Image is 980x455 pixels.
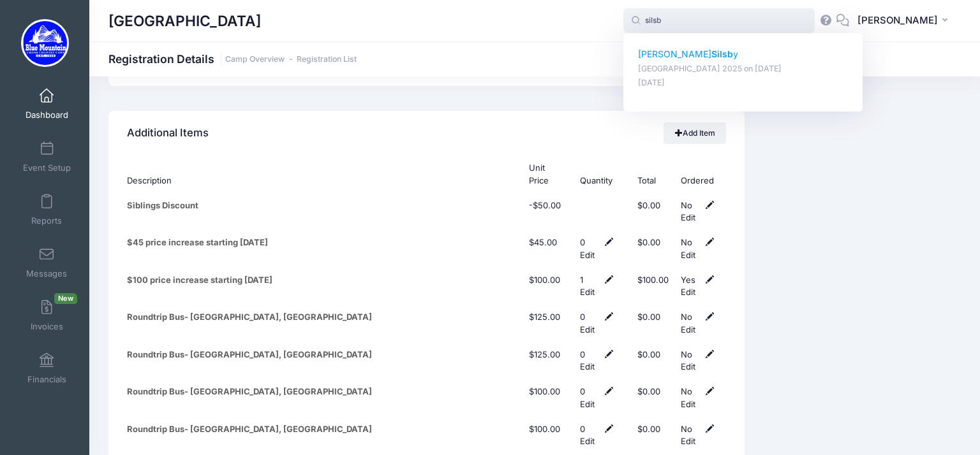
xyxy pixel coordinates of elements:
h1: Registration Details [108,52,357,66]
a: Add Item [664,122,726,144]
a: Reports [17,187,77,232]
td: $100 price increase starting [DATE] [127,268,523,305]
div: Yes [681,274,700,287]
span: Invoices [31,321,63,332]
td: $0.00 [631,193,675,231]
a: Messages [17,240,77,285]
a: Dashboard [17,82,77,126]
td: -$50.00 [523,193,574,231]
td: Siblings Discount [127,193,523,231]
div: No [681,236,700,249]
span: Financials [27,374,66,385]
span: Reports [31,215,62,226]
div: Click Pencil to edit... [580,274,599,287]
th: Description [127,155,523,193]
div: No [681,349,700,361]
a: Camp Overview [225,55,285,64]
div: Click Pencil to edit... [580,236,599,249]
td: $100.00 [523,417,574,454]
span: [PERSON_NAME] [857,13,938,27]
td: Roundtrip Bus- [GEOGRAPHIC_DATA], [GEOGRAPHIC_DATA] [127,305,523,342]
td: Roundtrip Bus- [GEOGRAPHIC_DATA], [GEOGRAPHIC_DATA] [127,379,523,417]
span: Edit [580,275,613,298]
strong: Silsb [711,48,733,59]
div: No [681,423,700,436]
th: Total [631,155,675,193]
td: $100.00 [523,268,574,305]
td: $45 price increase starting [DATE] [127,230,523,268]
th: Unit Price [523,155,574,193]
p: [DATE] [638,77,849,89]
div: Click Pencil to edit... [580,311,599,324]
div: No [681,311,700,324]
p: [GEOGRAPHIC_DATA] 2025 on [DATE] [638,63,849,75]
td: $0.00 [631,230,675,268]
div: No [681,386,700,398]
span: Edit [580,237,613,260]
td: $0.00 [631,342,675,380]
span: Messages [26,268,67,279]
a: Event Setup [17,134,77,179]
td: $0.00 [631,305,675,342]
img: Blue Mountain Cross Country Camp [21,19,69,67]
td: Roundtrip Bus- [GEOGRAPHIC_DATA], [GEOGRAPHIC_DATA] [127,417,523,454]
td: $125.00 [523,342,574,380]
div: Click Pencil to edit... [580,423,599,436]
h1: [GEOGRAPHIC_DATA] [108,6,261,36]
span: Edit [681,237,714,260]
th: Ordered [674,155,726,193]
td: $0.00 [631,417,675,454]
span: Event Setup [23,162,71,173]
a: Registration List [297,55,357,64]
span: Edit [681,312,714,335]
h4: Additional Items [127,115,209,152]
span: Edit [580,349,613,372]
td: $45.00 [523,230,574,268]
td: $100.00 [523,379,574,417]
a: Financials [17,346,77,391]
td: $100.00 [631,268,675,305]
td: $125.00 [523,305,574,342]
span: Edit [681,386,714,409]
span: New [54,293,77,304]
td: $0.00 [631,379,675,417]
div: Click Pencil to edit... [580,386,599,398]
a: InvoicesNew [17,293,77,338]
div: No [681,199,700,212]
th: Quantity [574,155,631,193]
span: Edit [580,312,613,335]
p: [PERSON_NAME] y [638,48,849,61]
span: Edit [580,386,613,409]
td: Roundtrip Bus- [GEOGRAPHIC_DATA], [GEOGRAPHIC_DATA] [127,342,523,380]
span: Edit [580,424,613,447]
button: [PERSON_NAME] [849,6,961,36]
input: Search by First Name, Last Name, or Email... [623,8,815,34]
div: Click Pencil to edit... [580,349,599,361]
span: Dashboard [26,110,68,120]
